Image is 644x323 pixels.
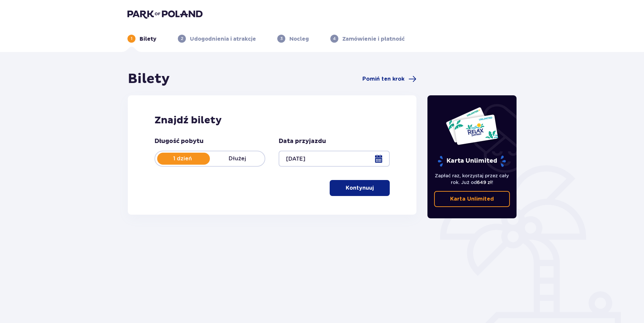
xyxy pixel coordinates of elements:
a: Pomiń ten krok [362,75,416,83]
p: Zamówienie i płatność [342,35,405,43]
p: Nocleg [289,35,309,43]
img: Dwie karty całoroczne do Suntago z napisem 'UNLIMITED RELAX', na białym tle z tropikalnymi liśćmi... [445,107,499,145]
div: 2Udogodnienia i atrakcje [178,35,256,43]
h1: Bilety [128,71,170,87]
img: Park of Poland logo [127,9,203,19]
p: Zapłać raz, korzystaj przez cały rok. Już od ! [434,172,510,186]
a: Karta Unlimited [434,191,510,207]
p: 2 [181,36,183,42]
div: 1Bilety [127,35,156,43]
h2: Znajdź bilety [154,114,390,127]
p: Udogodnienia i atrakcje [190,35,256,43]
p: 1 dzień [155,155,210,162]
span: 649 zł [477,180,492,185]
p: 3 [280,36,283,42]
p: Karta Unlimited [450,195,494,203]
button: Kontynuuj [330,180,390,196]
p: Karta Unlimited [437,155,507,167]
p: Data przyjazdu [279,137,326,145]
p: Dłużej [210,155,265,162]
p: Bilety [139,35,156,43]
p: 4 [333,36,336,42]
p: Kontynuuj [346,184,374,192]
div: 4Zamówienie i płatność [330,35,405,43]
div: 3Nocleg [277,35,309,43]
p: Długość pobytu [154,137,204,145]
span: Pomiń ten krok [362,75,404,83]
p: 1 [131,36,132,42]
